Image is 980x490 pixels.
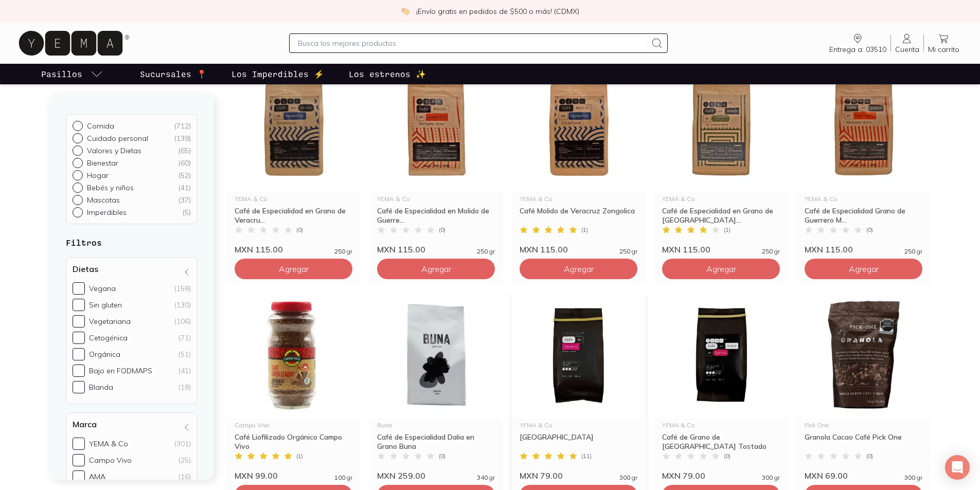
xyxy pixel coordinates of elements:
p: Los estrenos ✨ [349,68,426,80]
span: Agregar [421,264,451,274]
a: 3516 Café-en-grano-de-oaxacaYEMA & CoCafé de Grano de [GEOGRAPHIC_DATA] Tostado(0)MXN 79.00300 gr [654,292,788,481]
input: Blanda(18) [73,381,85,393]
span: ( 0 ) [724,453,730,459]
button: Agregar [235,259,352,279]
h4: Marca [73,419,97,429]
div: (71) [179,333,191,342]
span: Mi carrito [928,45,959,54]
img: cafe molido de veracruz zongolica [511,65,646,192]
div: (158) [174,284,191,293]
div: Blanda [89,383,113,392]
span: ( 1 ) [581,227,588,233]
div: Campo Vivo [89,456,132,465]
span: 250 gr [334,248,352,255]
div: YEMA & Co [377,196,495,202]
a: Los estrenos ✨ [347,64,428,84]
div: Café Molido de Veracruz Zongolica [520,206,637,225]
span: ( 0 ) [439,227,446,233]
div: ( 37 ) [178,195,191,205]
div: (51) [179,350,191,359]
img: check [401,7,410,16]
input: Orgánica(51) [73,348,85,360]
span: MXN 79.00 [662,470,705,481]
img: 30667 Café en Grano de Guerrero Montaña Alta [796,65,931,192]
div: (18) [179,383,191,392]
div: Vegana [89,284,116,293]
input: Sin gluten(130) [73,299,85,311]
div: (16) [179,472,191,481]
div: (41) [179,366,191,375]
span: Entrega a: 03510 [829,45,886,54]
input: AMA(16) [73,470,85,483]
button: Agregar [520,259,637,279]
a: 30668 Café Molido de Guerrero Montaña AltaYEMA & CoCafé de Especialidad en Molido de Guerre...(0)... [369,65,503,255]
h4: Dietas [73,264,98,274]
span: MXN 115.00 [805,244,853,255]
div: Dietas [66,257,198,404]
a: 30669-Café-en-Grano-de-Veracruz-ZongolicaYEMA & CoCafé de Especialidad en Grano de Veracru...(0)M... [226,65,361,255]
p: Los Imperdibles ⚡️ [231,68,324,80]
div: (106) [174,317,191,326]
div: AMA [89,472,105,481]
div: Café de Grano de [GEOGRAPHIC_DATA] Tostado [662,432,780,451]
img: 18444-Café-de-Oaxaca-Tostado-y-Molido [511,292,646,418]
span: 250 gr [762,248,780,255]
div: Café de Especialidad en Grano de Veracru... [235,206,352,225]
div: Sin gluten [89,300,122,310]
input: Busca los mejores productos [298,37,647,49]
input: Vegana(158) [73,282,85,295]
a: Café Dalia en Grano BunaBunaCafé de Especialidad Dalia en Grano Buna(0)MXN 259.00340 gr [369,292,503,481]
p: Valores y Dietas [87,146,141,155]
div: YEMA & Co [662,422,780,428]
div: ( 65 ) [178,146,191,155]
p: Mascotas [87,195,120,205]
input: Campo Vivo(25) [73,454,85,466]
span: 250 gr [619,248,637,255]
div: Café de Especialidad Dalia en Grano Buna [377,432,495,451]
span: 250 gr [477,248,495,255]
div: YEMA & Co [520,196,637,202]
a: 30667 Café en Grano de Guerrero Montaña AltaYEMA & CoCafé de Especialidad Grano de Guerrero M...(... [796,65,931,255]
div: (301) [174,439,191,448]
p: Bebés y niños [87,183,134,192]
div: [GEOGRAPHIC_DATA] [520,432,637,451]
a: pasillo-todos-link [39,64,105,84]
span: Agregar [849,264,879,274]
img: granola de cacao y café pick one [796,292,931,418]
p: Comida [87,121,114,131]
span: Cuenta [895,45,919,54]
p: Bienestar [87,158,118,168]
div: Café de Especialidad en Molido de Guerre... [377,206,495,225]
input: Cetogénica(71) [73,332,85,344]
span: ( 11 ) [581,453,592,459]
img: Café Liofilizado Orgánico Campo Vivo [226,292,361,418]
span: MXN 99.00 [235,470,278,481]
span: Agregar [564,264,594,274]
button: Agregar [662,259,780,279]
div: Buna [377,422,495,428]
span: MXN 115.00 [377,244,425,255]
img: 30668 Café Molido de Guerrero Montaña Alta [369,65,503,192]
div: Bajo en FODMAPS [89,366,152,375]
a: Entrega a: 03510 [825,32,890,54]
a: Mi carrito [924,32,964,54]
div: Granola Cacao Café Pick One [805,432,922,451]
button: Agregar [805,259,922,279]
p: Cuidado personal [87,134,148,143]
p: Hogar [87,171,109,180]
div: YEMA & Co [89,439,128,448]
div: Vegetariana [89,317,131,326]
span: ( 1 ) [724,227,730,233]
div: YEMA & Co [805,196,922,202]
span: 300 gr [619,475,637,481]
div: YEMA & Co [235,196,352,202]
div: ( 52 ) [178,171,191,180]
span: Agregar [279,264,309,274]
span: ( 1 ) [296,453,303,459]
img: Café Dalia en Grano Buna [369,292,503,418]
span: MXN 115.00 [662,244,710,255]
p: Imperdibles [87,208,127,217]
div: Café de Especialidad Grano de Guerrero M... [805,206,922,225]
span: MXN 259.00 [377,470,425,481]
div: ( 41 ) [178,183,191,192]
